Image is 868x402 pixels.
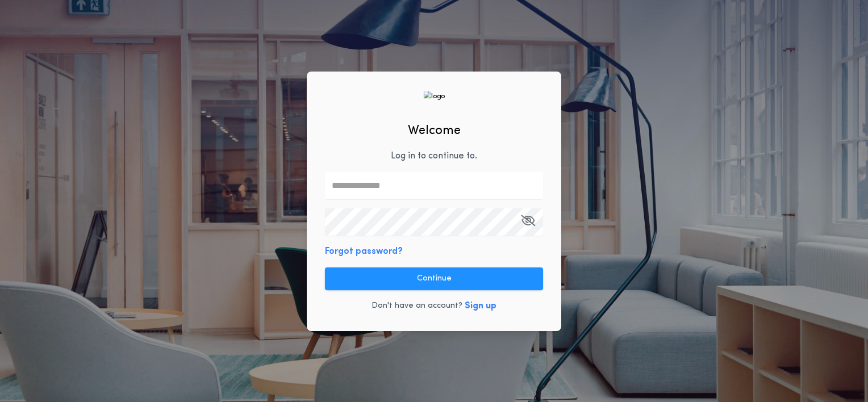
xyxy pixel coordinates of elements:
[408,122,461,140] h2: Welcome
[325,267,543,290] button: Continue
[325,245,403,258] button: Forgot password?
[391,149,477,163] p: Log in to continue to .
[423,91,445,102] img: logo
[372,300,462,312] p: Don't have an account?
[465,299,496,313] button: Sign up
